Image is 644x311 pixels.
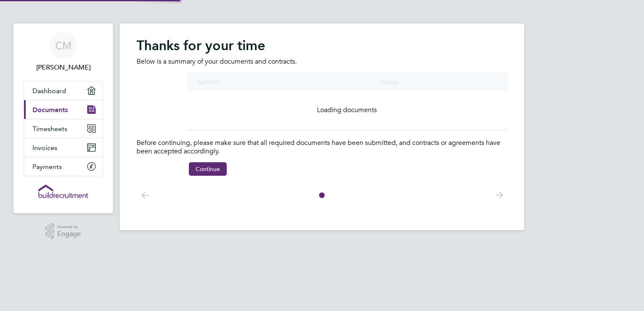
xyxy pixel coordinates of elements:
a: Dashboard [24,81,102,100]
span: Invoices [32,144,57,152]
span: Timesheets [32,125,67,133]
span: Engage [57,231,81,238]
a: Payments [24,157,102,176]
img: buildrec-logo-retina.png [38,185,88,198]
p: Below is a summary of your documents and contracts. [137,57,507,66]
span: Payments [32,163,62,171]
a: CM[PERSON_NAME] [24,32,103,72]
a: Go to home page [24,185,103,198]
a: Powered byEngage [46,223,81,239]
button: Continue [189,162,227,176]
span: Chevonne Mccann [24,62,103,72]
span: Dashboard [32,87,66,95]
span: Documents [32,106,68,114]
a: Timesheets [24,119,102,138]
p: Before continuing, please make sure that all required documents have been submitted, and contract... [137,139,507,156]
h2: Thanks for your time [137,37,507,54]
nav: Main navigation [13,24,113,213]
span: Powered by [57,223,81,231]
a: Documents [24,100,102,119]
span: CM [55,40,72,51]
a: Invoices [24,138,102,157]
